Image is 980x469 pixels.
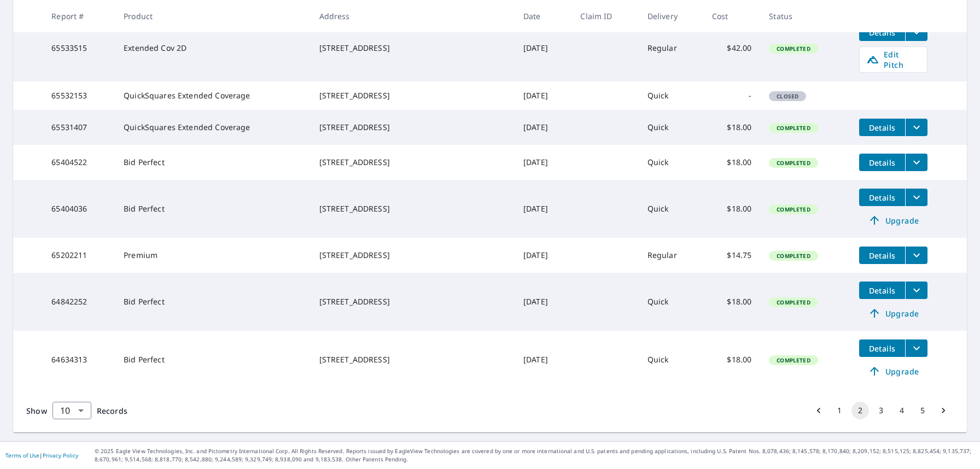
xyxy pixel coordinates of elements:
[43,331,115,389] td: 64634313
[905,282,927,299] button: filesDropdownBtn-64842252
[872,402,890,419] button: Go to page 3
[905,24,927,41] button: filesDropdownBtn-65533515
[810,402,827,419] button: Go to previous page
[515,238,571,273] td: [DATE]
[319,43,506,54] div: [STREET_ADDRESS]
[43,452,78,459] a: Privacy Policy
[859,46,927,73] a: Edit Pitch
[515,331,571,389] td: [DATE]
[866,343,899,354] span: Details
[43,15,115,81] td: 65533515
[43,273,115,331] td: 64842252
[515,81,571,110] td: [DATE]
[115,273,310,331] td: Bid Perfect
[515,180,571,238] td: [DATE]
[770,356,816,364] span: Completed
[639,15,703,81] td: Regular
[866,192,899,203] span: Details
[5,452,78,459] p: |
[770,92,805,100] span: Closed
[97,406,127,416] span: Records
[859,282,905,299] button: detailsBtn-64842252
[859,154,905,171] button: detailsBtn-65404522
[115,110,310,145] td: QuickSquares Extended Coverage
[639,81,703,110] td: Quick
[866,250,899,261] span: Details
[639,238,703,273] td: Regular
[866,157,899,168] span: Details
[859,304,927,322] a: Upgrade
[905,154,927,171] button: filesDropdownBtn-65404522
[319,354,506,365] div: [STREET_ADDRESS]
[639,331,703,389] td: Quick
[703,15,760,81] td: $42.00
[866,285,899,296] span: Details
[639,180,703,238] td: Quick
[703,273,760,331] td: $18.00
[831,402,848,419] button: Go to page 1
[770,206,816,213] span: Completed
[319,296,506,307] div: [STREET_ADDRESS]
[770,124,816,132] span: Completed
[905,189,927,206] button: filesDropdownBtn-65404036
[859,339,905,357] button: detailsBtn-64634313
[43,81,115,110] td: 65532153
[319,250,506,261] div: [STREET_ADDRESS]
[703,238,760,273] td: $14.75
[703,331,760,389] td: $18.00
[115,180,310,238] td: Bid Perfect
[115,15,310,81] td: Extended Cov 2D
[319,90,506,101] div: [STREET_ADDRESS]
[319,122,506,133] div: [STREET_ADDRESS]
[851,402,869,419] button: page 2
[935,402,952,419] button: Go to next page
[770,45,816,52] span: Completed
[770,159,816,167] span: Completed
[808,402,954,419] nav: pagination navigation
[905,339,927,357] button: filesDropdownBtn-64634313
[115,145,310,180] td: Bid Perfect
[26,406,47,416] span: Show
[703,145,760,180] td: $18.00
[95,447,975,464] p: © 2025 Eagle View Technologies, Inc. and Pictometry International Corp. All Rights Reserved. Repo...
[703,180,760,238] td: $18.00
[115,238,310,273] td: Premium
[859,362,927,380] a: Upgrade
[319,203,506,214] div: [STREET_ADDRESS]
[515,273,571,331] td: [DATE]
[515,15,571,81] td: [DATE]
[115,81,310,110] td: QuickSquares Extended Coverage
[43,145,115,180] td: 65404522
[43,238,115,273] td: 65202211
[770,252,816,260] span: Completed
[43,110,115,145] td: 65531407
[859,212,927,229] a: Upgrade
[5,452,39,459] a: Terms of Use
[866,49,920,70] span: Edit Pitch
[319,157,506,168] div: [STREET_ADDRESS]
[893,402,911,419] button: Go to page 4
[866,27,899,38] span: Details
[52,395,91,426] div: 10
[639,145,703,180] td: Quick
[905,119,927,136] button: filesDropdownBtn-65531407
[703,81,760,110] td: -
[515,110,571,145] td: [DATE]
[859,119,905,136] button: detailsBtn-65531407
[52,402,91,419] div: Show 10 records
[639,273,703,331] td: Quick
[639,110,703,145] td: Quick
[866,214,921,227] span: Upgrade
[43,180,115,238] td: 65404036
[866,365,921,378] span: Upgrade
[703,110,760,145] td: $18.00
[859,189,905,206] button: detailsBtn-65404036
[859,247,905,264] button: detailsBtn-65202211
[859,24,905,41] button: detailsBtn-65533515
[914,402,931,419] button: Go to page 5
[115,331,310,389] td: Bid Perfect
[866,307,921,320] span: Upgrade
[515,145,571,180] td: [DATE]
[770,298,816,306] span: Completed
[866,122,899,133] span: Details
